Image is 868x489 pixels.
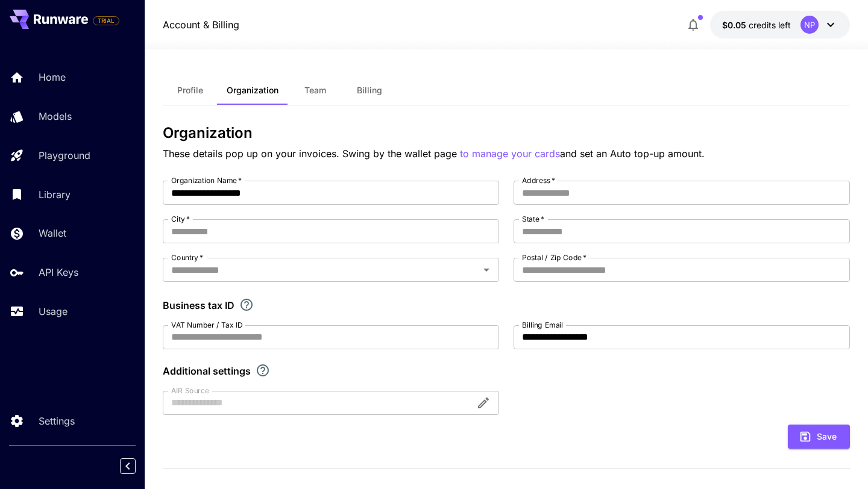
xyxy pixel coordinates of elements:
button: Save [788,425,850,449]
p: Models [39,109,72,123]
span: credits left [749,20,791,30]
div: $0.05 [722,19,791,31]
span: Add your payment card to enable full platform functionality. [93,13,119,28]
label: Postal / Zip Code [522,252,587,263]
nav: breadcrumb [163,17,239,32]
span: Profile [177,85,203,96]
p: Usage [39,304,68,319]
button: $0.05NP [710,11,850,39]
span: and set an Auto top-up amount. [560,148,705,160]
svg: If you are a business tax registrant, please enter your business tax ID here. [239,297,254,312]
p: Home [39,70,66,84]
span: Billing [357,85,382,96]
svg: Explore additional customization settings [256,363,270,378]
span: Organization [227,85,278,96]
label: Billing Email [522,320,563,330]
label: State [522,214,544,224]
span: TRIAL [93,16,119,25]
label: Address [522,175,555,185]
label: Country [171,252,203,263]
p: API Keys [39,265,78,279]
p: Library [39,187,71,202]
p: Playground [39,148,90,163]
label: VAT Number / Tax ID [171,320,243,330]
button: to manage your cards [460,146,560,161]
p: Business tax ID [163,298,234,313]
div: Collapse sidebar [129,455,145,477]
span: These details pop up on your invoices. Swing by the wallet page [163,148,460,160]
button: Open [478,261,495,278]
p: Settings [39,414,75,428]
label: AIR Source [171,385,209,396]
button: Collapse sidebar [120,458,136,474]
label: Organization Name [171,175,242,185]
a: Account & Billing [163,17,239,32]
p: Additional settings [163,364,251,378]
span: Team [304,85,326,96]
label: City [171,214,190,224]
div: NP [800,16,819,34]
h3: Organization [163,125,850,142]
p: Wallet [39,226,66,240]
span: $0.05 [722,20,749,30]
